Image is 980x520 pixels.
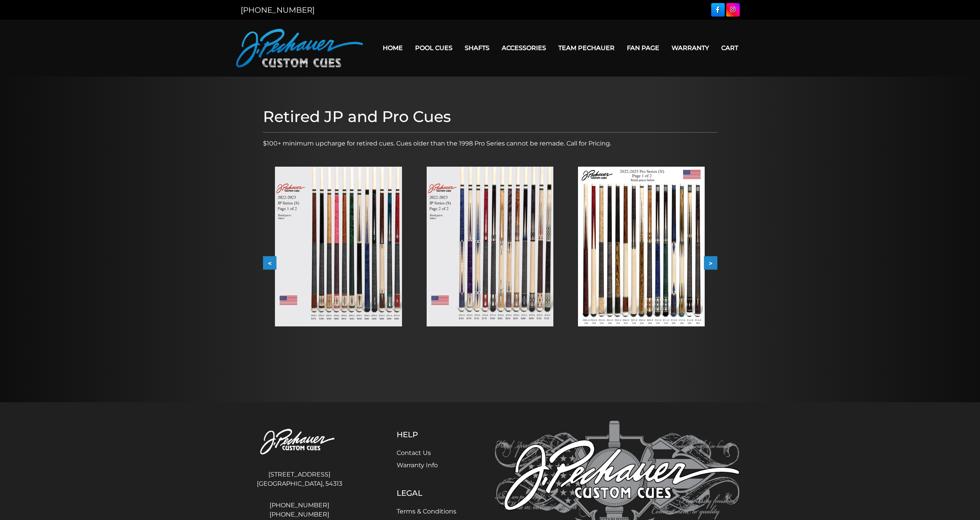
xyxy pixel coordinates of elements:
[236,29,363,67] img: Pechauer Custom Cues
[241,421,358,463] img: Pechauer Custom Cues
[715,38,744,58] a: Cart
[241,467,358,492] address: [STREET_ADDRESS] [GEOGRAPHIC_DATA], 54313
[263,256,717,270] div: Carousel Navigation
[397,449,431,456] a: Contact Us
[397,508,456,515] a: Terms & Conditions
[263,107,717,126] h1: Retired JP and Pro Cues
[241,501,358,510] a: [PHONE_NUMBER]
[459,38,496,58] a: Shafts
[397,430,456,439] h5: Help
[263,256,276,270] button: <
[704,256,717,270] button: >
[377,38,409,58] a: Home
[241,510,358,519] a: [PHONE_NUMBER]
[263,139,717,148] p: $100+ minimum upcharge for retired cues. Cues older than the 1998 Pro Series cannot be remade. Ca...
[397,488,456,498] h5: Legal
[665,38,715,58] a: Warranty
[241,5,315,15] a: [PHONE_NUMBER]
[621,38,665,58] a: Fan Page
[552,38,621,58] a: Team Pechauer
[397,461,438,469] a: Warranty Info
[409,38,459,58] a: Pool Cues
[496,38,552,58] a: Accessories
